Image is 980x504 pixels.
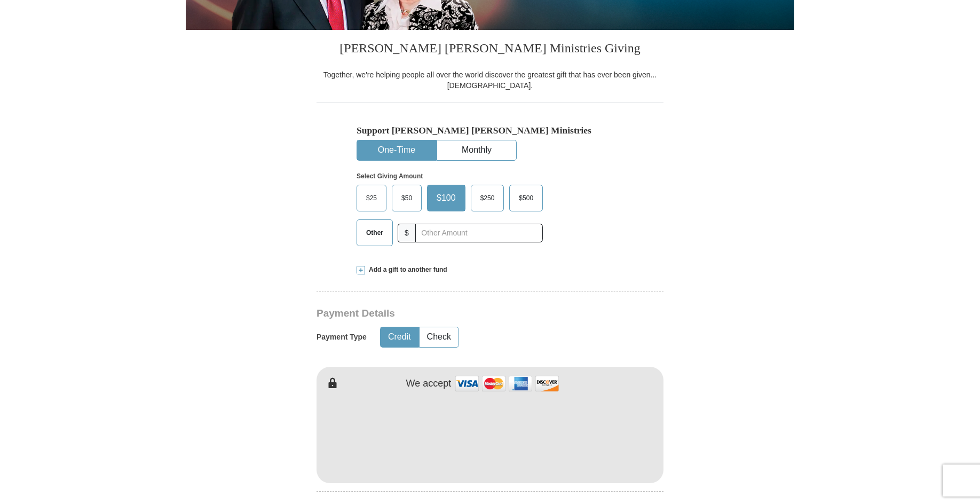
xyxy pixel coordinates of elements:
[317,333,367,342] h5: Payment Type
[317,69,663,91] div: Together, we're helping people all over the world discover the greatest gift that has ever been g...
[317,30,663,69] h3: [PERSON_NAME] [PERSON_NAME] Ministries Giving
[431,190,461,206] span: $100
[420,327,459,347] button: Check
[406,378,452,390] h4: We accept
[396,190,417,206] span: $50
[361,190,382,206] span: $25
[398,224,416,242] span: $
[357,172,423,180] strong: Select Giving Amount
[357,140,436,160] button: One-Time
[381,327,418,347] button: Credit
[317,308,589,320] h3: Payment Details
[475,190,500,206] span: $250
[437,140,516,160] button: Monthly
[361,225,389,241] span: Other
[513,190,539,206] span: $500
[365,265,447,274] span: Add a gift to another fund
[357,125,623,136] h5: Support [PERSON_NAME] [PERSON_NAME] Ministries
[415,224,543,242] input: Other Amount
[454,372,560,395] img: credit cards accepted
